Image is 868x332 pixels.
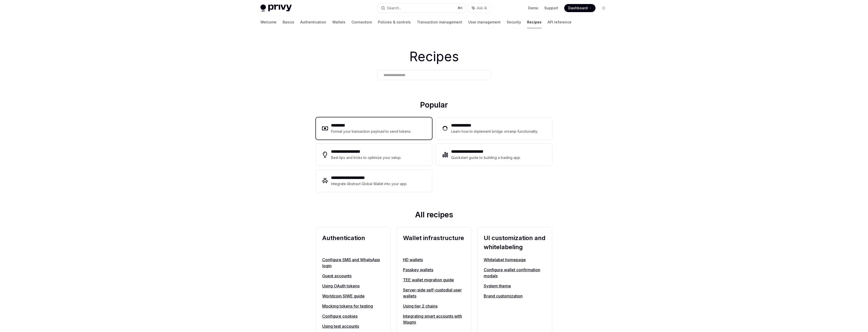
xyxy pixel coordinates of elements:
a: Whitelabel homepage [484,257,546,263]
div: Format your transaction payload to send tokens. [331,128,412,135]
button: Toggle dark mode [600,4,608,12]
button: Ask AI [468,4,491,13]
a: Wallets [332,16,345,28]
a: Using test accounts [322,323,384,329]
a: Authentication [300,16,326,28]
a: Guest accounts [322,273,384,279]
a: Mocking tokens for testing [322,303,384,309]
a: Policies & controls [378,16,411,28]
a: Using tier 2 chains [403,303,465,309]
span: Dashboard [568,6,588,11]
a: Recipes [527,16,541,28]
a: **** **** ***Learn how to implement bridge onramp functionality. [436,117,552,140]
span: Ask AI [477,6,487,11]
div: Quickstart guide to building a trading app. [451,155,521,161]
a: Configure cookies [322,313,384,319]
a: Server-side self-custodial user wallets [403,287,465,299]
a: TEE wallet migration guide [403,277,465,283]
span: ⌘ K [457,6,463,10]
a: Configure wallet confirmation modals [484,267,546,279]
h2: Popular [316,100,552,111]
img: light logo [260,5,292,12]
div: Best tips and tricks to optimize your setup. [331,155,402,161]
div: Integrate Abstract Global Wallet into your app. [331,181,408,187]
a: Configure SMS and WhatsApp login [322,257,384,269]
h2: Authentication [322,234,384,252]
div: Search... [387,5,401,11]
h2: Wallet infrastructure [403,234,465,252]
a: HD wallets [403,257,465,263]
a: User management [468,16,501,28]
h2: All recipes [316,210,552,221]
a: Integrating smart accounts with Wagmi [403,313,465,325]
a: API reference [548,16,572,28]
a: Security [507,16,521,28]
a: Using OAuth tokens [322,283,384,289]
a: **** ****Format your transaction payload to send tokens. [316,117,432,140]
a: Worldcoin SIWE guide [322,293,384,299]
a: Support [544,6,558,11]
a: Connectors [351,16,372,28]
a: Dashboard [564,4,595,12]
div: Learn how to implement bridge onramp functionality. [451,128,539,135]
a: Demo [528,6,538,11]
a: Brand customization [484,293,546,299]
h2: UI customization and whitelabeling [484,234,546,252]
button: Search...⌘K [377,4,466,13]
a: Transaction management [417,16,462,28]
a: Welcome [260,16,277,28]
a: Passkey wallets [403,267,465,273]
a: System theme [484,283,546,289]
a: Basics [283,16,294,28]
